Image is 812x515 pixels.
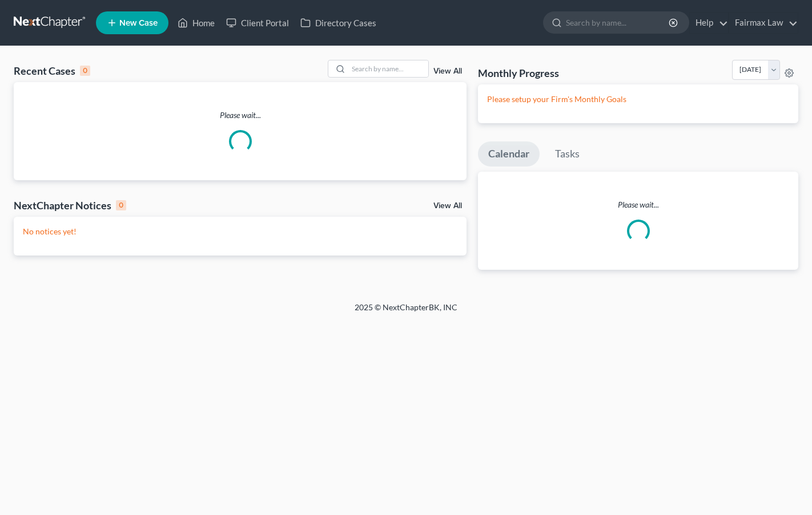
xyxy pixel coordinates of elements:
a: Client Portal [220,13,295,33]
p: Please setup your Firm's Monthly Goals [487,94,789,105]
input: Search by name... [348,60,428,77]
a: Home [172,13,220,33]
p: Please wait... [14,110,467,121]
div: 2025 © NextChapterBK, INC [81,302,731,322]
a: Calendar [478,141,540,167]
a: View All [433,202,462,210]
a: Tasks [545,141,590,167]
div: NextChapter Notices [14,198,126,212]
div: 0 [80,66,90,76]
a: View All [433,67,462,75]
p: No notices yet! [23,226,457,237]
a: Fairmax Law [729,13,798,33]
a: Help [690,13,728,33]
span: New Case [119,19,158,27]
p: Please wait... [478,199,798,210]
input: Search by name... [566,12,670,33]
div: Recent Cases [14,64,90,78]
div: 0 [116,200,126,210]
h3: Monthly Progress [478,66,559,80]
a: Directory Cases [295,13,382,33]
